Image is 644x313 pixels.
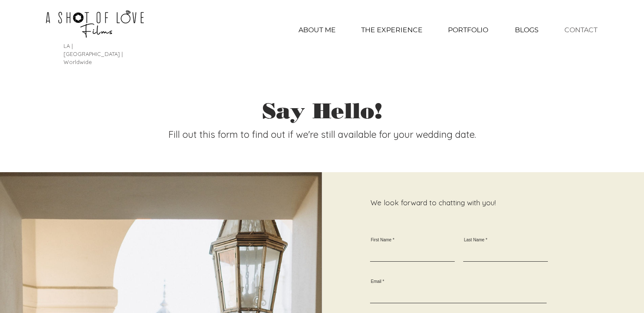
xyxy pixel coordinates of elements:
[294,20,340,41] p: ABOUT ME
[64,42,123,65] span: LA | [GEOGRAPHIC_DATA] | Worldwide
[285,20,349,41] a: ABOUT ME
[511,20,543,41] p: BLOGS
[357,20,427,41] p: THE EXPERIENCE
[262,98,382,124] span: Say Hello!
[349,20,435,41] a: THE EXPERIENCE
[463,238,548,242] label: Last Name
[502,20,552,41] a: BLOGS
[552,20,610,41] a: CONTACT
[370,198,496,207] span: We look forward to chatting with you!
[560,20,602,41] p: CONTACT
[444,20,492,41] p: PORTFOLIO
[370,279,547,284] label: Email
[285,20,610,41] nav: Site
[169,129,476,140] span: Fill out this form to find out if we're still available for your wedding date.
[435,20,502,41] div: PORTFOLIO
[370,238,455,242] label: First Name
